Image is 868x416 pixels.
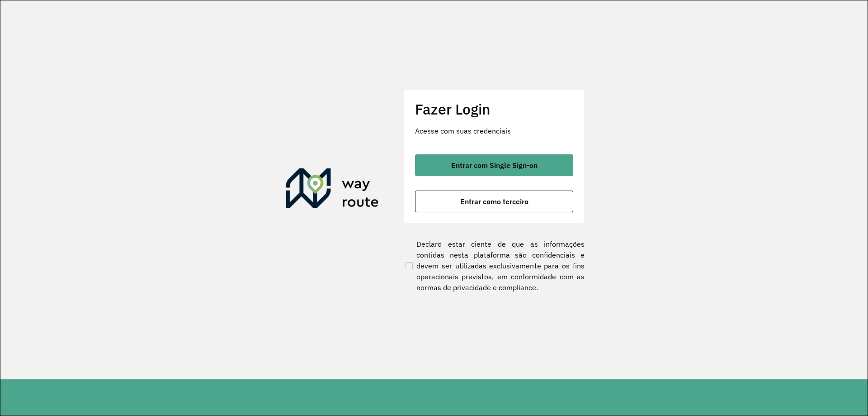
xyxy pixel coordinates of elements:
label: Declaro estar ciente de que as informações contidas nesta plataforma são confidenciais e devem se... [404,239,585,293]
span: Entrar como terceiro [460,198,528,205]
p: Acesse com suas credenciais [415,125,573,136]
img: Roteirizador AmbevTech [286,168,379,212]
span: Entrar com Single Sign-on [451,162,538,169]
button: button [415,154,573,176]
h2: Fazer Login [415,100,573,118]
button: button [415,191,573,212]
